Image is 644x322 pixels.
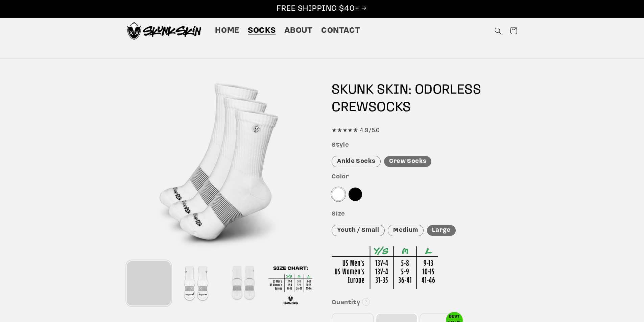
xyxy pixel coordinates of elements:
h3: Size [332,210,517,218]
h3: Quantity [332,299,517,307]
summary: Search [490,23,506,39]
div: Crew Socks [384,156,431,167]
a: Socks [244,21,280,40]
img: Sizing Chart [332,246,438,289]
h1: SKUNK SKIN: ODORLESS SOCKS [332,81,517,117]
a: About [280,21,317,40]
h3: Style [332,142,517,149]
span: Home [215,26,239,36]
div: Ankle Socks [332,156,381,168]
span: About [284,26,313,36]
h3: Color [332,173,517,181]
div: Medium [388,225,424,237]
div: Large [427,225,456,236]
a: Home [211,21,244,40]
a: Contact [317,21,364,40]
span: Contact [321,26,360,36]
div: ★★★★★ 4.9/5.0 [332,126,517,136]
span: Socks [248,26,276,36]
span: CREW [332,101,368,115]
p: FREE SHIPPING $40+ [7,4,637,14]
div: Youth / Small [332,225,384,237]
img: Skunk Skin Anti-Odor Socks. [127,22,201,40]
